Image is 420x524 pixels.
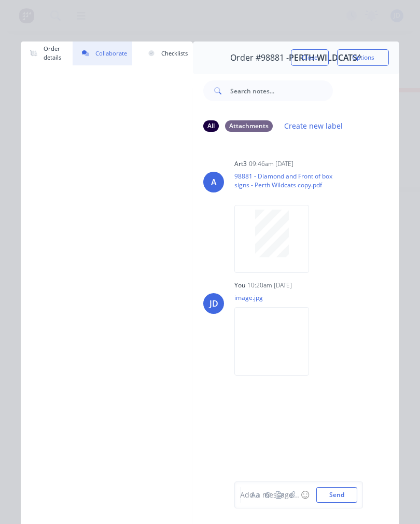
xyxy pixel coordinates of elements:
[73,42,132,65] button: Collaborate
[234,159,247,169] div: art3
[230,53,289,63] span: Order #98881 -
[291,49,329,66] button: Close
[234,172,348,190] p: 98881 - Diamond and Front of box signs - Perth Wildcats copy.pdf
[249,489,261,501] button: Aa
[234,293,319,302] p: image.jpg
[247,281,292,290] div: 10:20am [DATE]
[289,53,362,63] span: PERTH WILDCATS^
[240,490,344,501] div: Add a message...
[249,159,293,169] div: 09:46am [DATE]
[203,120,219,132] div: All
[337,49,389,66] button: Options
[261,489,274,501] button: @
[299,489,311,501] button: ☺
[279,119,348,133] button: Create new label
[316,487,357,503] button: Send
[225,120,273,132] div: Attachments
[230,80,333,101] input: Search notes...
[138,42,193,65] button: Checklists
[234,281,245,290] div: You
[209,297,218,310] div: JD
[21,42,66,65] button: Order details
[211,176,217,188] div: A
